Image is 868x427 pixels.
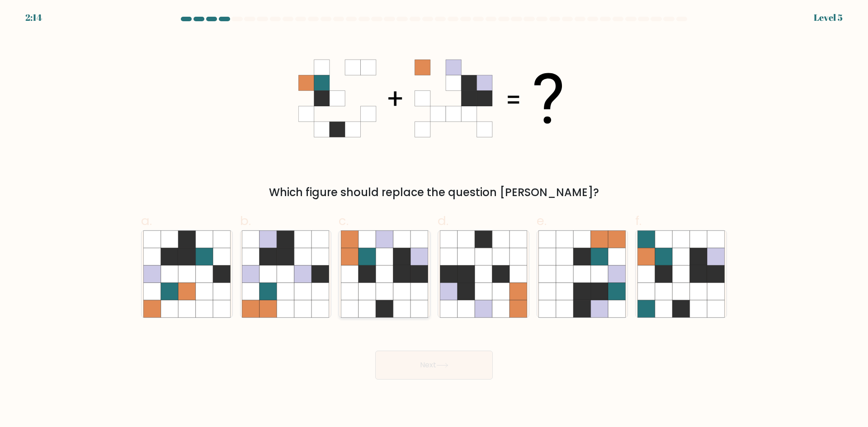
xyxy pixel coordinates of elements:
[537,212,547,230] span: e.
[635,212,642,230] span: f.
[375,351,493,380] button: Next
[339,212,349,230] span: c.
[25,11,42,24] div: 2:14
[814,11,843,24] div: Level 5
[438,212,448,230] span: d.
[146,184,722,201] div: Which figure should replace the question [PERSON_NAME]?
[240,212,251,230] span: b.
[141,212,152,230] span: a.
